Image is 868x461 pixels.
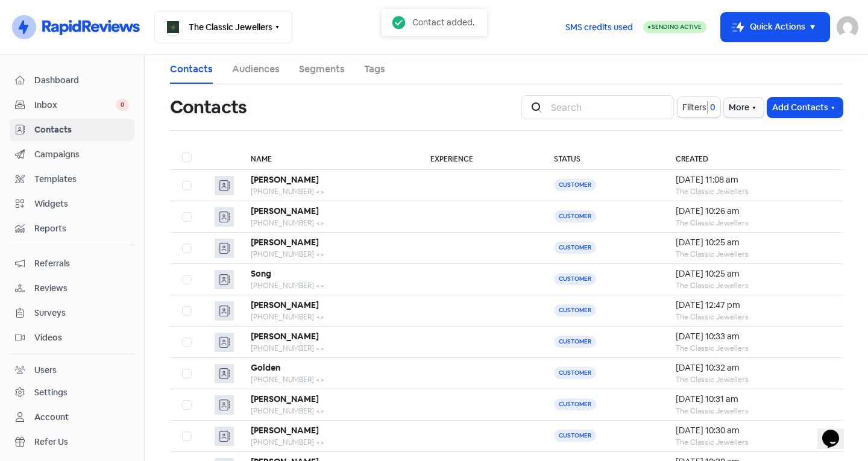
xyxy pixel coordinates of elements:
[251,406,406,416] div: [PHONE_NUMBER] <>
[676,343,831,354] div: The Classic Jewellers
[555,20,643,33] a: SMS credits used
[251,186,406,197] div: [PHONE_NUMBER] <>
[10,327,134,349] a: Videos
[34,282,129,295] span: Reviews
[34,124,129,136] span: Contacts
[10,302,134,324] a: Surveys
[10,252,134,275] a: Referrals
[232,62,280,77] a: Audiences
[10,381,134,404] a: Settings
[565,21,633,34] span: SMS credits used
[34,148,129,161] span: Campaigns
[767,98,843,118] button: Add Contacts
[10,218,134,240] a: Reports
[676,174,831,186] div: [DATE] 11:08 am
[817,413,856,449] iframe: chat widget
[554,304,596,316] span: Customer
[724,98,764,118] button: More
[251,343,406,354] div: [PHONE_NUMBER] <>
[10,168,134,190] a: Templates
[676,299,831,312] div: [DATE] 12:47 pm
[34,307,129,319] span: Surveys
[170,88,247,127] h1: Contacts
[364,62,385,77] a: Tags
[251,394,319,404] b: [PERSON_NAME]
[34,74,129,87] span: Dashboard
[412,16,474,29] div: Contact added.
[239,145,418,170] th: Name
[251,331,319,342] b: [PERSON_NAME]
[251,268,271,279] b: Song
[34,173,129,186] span: Templates
[251,425,319,436] b: [PERSON_NAME]
[676,374,831,385] div: The Classic Jewellers
[10,69,134,92] a: Dashboard
[554,430,596,442] span: Customer
[34,364,57,377] div: Users
[170,62,213,77] a: Contacts
[682,101,706,114] span: Filters
[554,398,596,410] span: Customer
[708,101,715,114] span: 0
[676,249,831,260] div: The Classic Jewellers
[34,411,69,424] div: Account
[676,205,831,218] div: [DATE] 10:26 am
[34,386,68,399] div: Settings
[676,186,831,197] div: The Classic Jewellers
[676,280,831,291] div: The Classic Jewellers
[554,242,596,254] span: Customer
[676,218,831,228] div: The Classic Jewellers
[251,205,319,216] b: [PERSON_NAME]
[676,393,831,406] div: [DATE] 10:31 am
[544,95,674,119] input: Search
[554,336,596,348] span: Customer
[676,362,831,374] div: [DATE] 10:32 am
[676,437,831,448] div: The Classic Jewellers
[10,359,134,381] a: Users
[10,119,134,141] a: Contacts
[34,257,129,270] span: Referrals
[676,312,831,322] div: The Classic Jewellers
[721,13,829,42] button: Quick Actions
[34,99,116,111] span: Inbox
[251,362,280,373] b: Golden
[251,374,406,385] div: [PHONE_NUMBER] <>
[251,218,406,228] div: [PHONE_NUMBER] <>
[251,437,406,448] div: [PHONE_NUMBER] <>
[554,210,596,222] span: Customer
[10,143,134,166] a: Campaigns
[251,237,319,248] b: [PERSON_NAME]
[554,273,596,285] span: Customer
[678,97,720,118] button: Filters0
[418,145,542,170] th: Experience
[542,145,664,170] th: Status
[554,179,596,191] span: Customer
[299,62,345,77] a: Segments
[251,249,406,260] div: [PHONE_NUMBER] <>
[116,99,129,111] span: 0
[251,299,319,310] b: [PERSON_NAME]
[34,198,129,210] span: Widgets
[34,331,129,344] span: Videos
[10,277,134,299] a: Reviews
[664,145,843,170] th: Created
[652,23,702,31] span: Sending Active
[10,406,134,428] a: Account
[10,193,134,215] a: Widgets
[10,94,134,116] a: Inbox 0
[676,268,831,280] div: [DATE] 10:25 am
[34,436,129,448] span: Refer Us
[676,330,831,343] div: [DATE] 10:33 am
[676,424,831,437] div: [DATE] 10:30 am
[554,367,596,379] span: Customer
[154,11,292,43] button: The Classic Jewellers
[676,236,831,249] div: [DATE] 10:25 am
[251,280,406,291] div: [PHONE_NUMBER] <>
[251,312,406,322] div: [PHONE_NUMBER] <>
[251,174,319,185] b: [PERSON_NAME]
[837,16,858,38] img: User
[643,20,706,34] a: Sending Active
[676,406,831,416] div: The Classic Jewellers
[34,222,129,235] span: Reports
[10,431,134,453] a: Refer Us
